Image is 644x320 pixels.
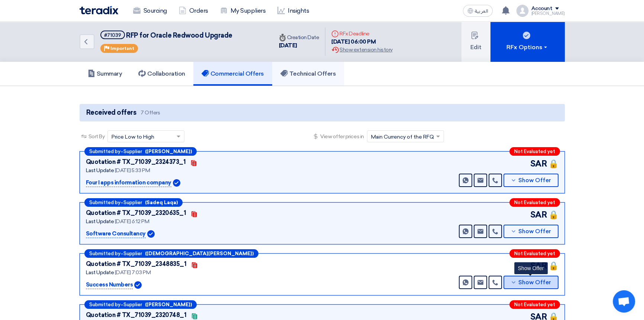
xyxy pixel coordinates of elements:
[271,3,315,19] a: Insights
[126,31,232,39] span: RFP for Oracle Redwood Upgrade
[331,30,392,38] div: RFx Deadline
[514,302,555,307] span: Not Evaluated yet
[123,251,142,256] span: Supplier
[514,200,555,205] span: Not Evaluated yet
[130,62,193,86] a: Collaboration
[475,9,488,14] span: العربية
[86,281,133,289] p: Success Numbers
[331,38,392,46] div: [DATE] 06:00 PM
[123,149,142,154] span: Supplier
[89,251,120,256] span: Submitted by
[514,262,548,274] div: Show Offer
[531,12,565,16] div: [PERSON_NAME]
[86,229,146,238] p: Software Consultancy
[530,209,547,221] span: SAR
[202,70,264,77] h5: Commercial Offers
[279,34,319,41] div: Creation Date
[86,209,186,218] div: Quotation # TX_71039_2320635_1
[320,133,364,140] span: View offer prices in
[548,158,558,170] span: 🔒
[514,251,555,256] span: Not Evaluated yet
[89,200,120,205] span: Submitted by
[100,31,232,40] h5: RFP for Oracle Redwood Upgrade
[145,149,192,154] b: ([PERSON_NAME])
[123,302,142,307] span: Supplier
[88,133,105,140] span: Sort By
[86,260,187,269] div: Quotation # TX_71039_2348835_1
[280,70,336,77] h5: Technical Offers
[86,269,114,276] span: Last Update
[272,62,344,86] a: Technical Offers
[86,311,187,320] div: Quotation # TX_71039_2320748_1
[145,302,192,307] b: ([PERSON_NAME])
[173,179,180,187] img: Verified Account
[461,22,490,62] button: Edit
[548,260,558,272] span: 🔒
[514,149,555,154] span: Not Evaluated yet
[503,174,558,187] button: Show Offer
[115,218,149,225] span: [DATE] 6:12 PM
[86,178,171,187] p: Four I apps information company
[89,149,120,154] span: Submitted by
[193,62,272,86] a: Commercial Offers
[138,70,185,77] h5: Collaboration
[115,167,150,174] span: [DATE] 5:33 PM
[463,5,493,17] button: العربية
[530,158,547,170] span: SAR
[84,249,258,258] div: –
[548,209,558,221] span: 🔒
[531,6,553,12] div: Account
[104,33,121,38] div: #71039
[134,281,142,289] img: Verified Account
[86,218,114,225] span: Last Update
[145,200,178,205] b: (Sadeq Laqa)
[84,300,197,309] div: –
[84,198,183,207] div: –
[115,269,151,276] span: [DATE] 7:03 PM
[173,3,214,19] a: Orders
[84,147,197,156] div: –
[141,109,160,116] span: 7 Offers
[530,260,547,272] span: SAR
[80,6,118,15] img: Teradix logo
[88,70,122,77] h5: Summary
[279,41,319,50] div: [DATE]
[89,302,120,307] span: Submitted by
[145,251,254,256] b: ([DEMOGRAPHIC_DATA][PERSON_NAME])
[503,225,558,238] button: Show Offer
[331,46,392,54] div: Show extension history
[518,178,551,183] span: Show Offer
[613,290,635,313] a: Open chat
[86,108,136,118] span: Received offers
[80,62,131,86] a: Summary
[214,3,271,19] a: My Suppliers
[518,280,551,285] span: Show Offer
[147,230,155,238] img: Verified Account
[86,158,186,167] div: Quotation # TX_71039_2324373_1
[518,229,551,234] span: Show Offer
[110,46,134,51] span: Important
[506,43,548,52] div: RFx Options
[86,167,114,174] span: Last Update
[127,3,173,19] a: Sourcing
[503,276,558,289] button: Show Offer
[516,5,528,17] img: profile_test.png
[112,133,154,141] span: Price Low to High
[123,200,142,205] span: Supplier
[490,22,565,62] button: RFx Options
